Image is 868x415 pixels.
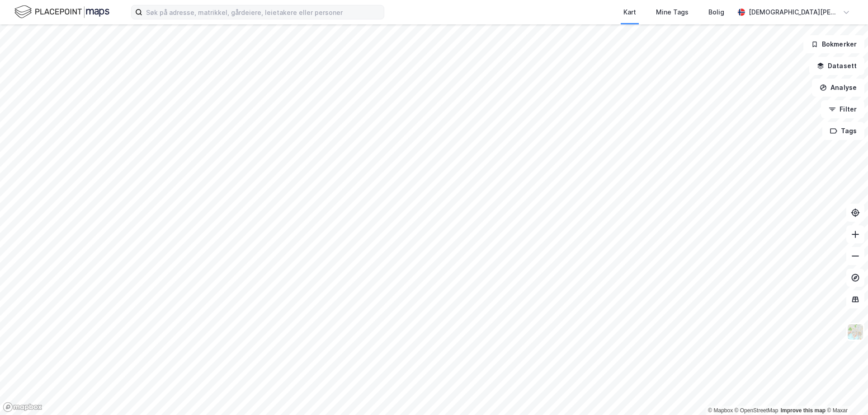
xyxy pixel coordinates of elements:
iframe: Chat Widget [823,372,868,415]
button: Tags [822,122,864,140]
img: Z [847,323,864,340]
div: Bolig [708,7,724,18]
div: [DEMOGRAPHIC_DATA][PERSON_NAME] [749,7,839,18]
a: Mapbox homepage [3,402,42,412]
button: Filter [821,100,864,118]
input: Søk på adresse, matrikkel, gårdeiere, leietakere eller personer [142,5,384,19]
div: Mine Tags [656,7,689,18]
button: Bokmerker [803,35,864,53]
a: OpenStreetMap [735,407,778,414]
button: Datasett [809,57,864,75]
a: Improve this map [781,407,826,414]
a: Mapbox [708,407,733,414]
button: Analyse [812,79,864,97]
div: Kart [623,7,636,18]
img: logo.f888ab2527a4732fd821a326f86c7f29.svg [14,4,109,20]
